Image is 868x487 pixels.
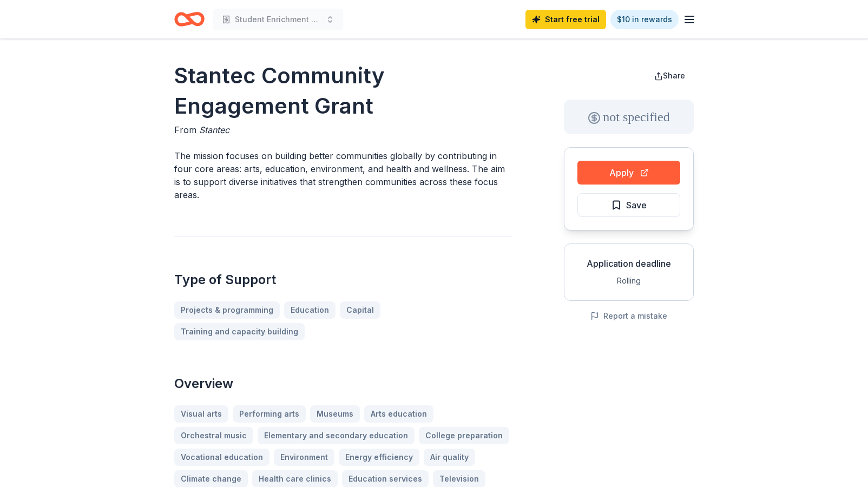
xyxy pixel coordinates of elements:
[573,274,685,287] div: Rolling
[577,161,680,185] button: Apply
[626,198,647,212] span: Save
[174,149,512,201] p: The mission focuses on building better communities globally by contributing in four core areas: a...
[174,375,512,392] h2: Overview
[284,301,336,319] a: Education
[174,123,512,136] div: From
[213,9,343,30] button: Student Enrichment Activities
[174,323,305,340] a: Training and capacity building
[525,10,606,29] a: Start free trial
[199,124,229,135] span: Stantec
[573,257,685,270] div: Application deadline
[646,65,694,87] button: Share
[590,310,667,323] button: Report a mistake
[663,71,685,80] span: Share
[174,301,280,319] a: Projects & programming
[340,301,380,319] a: Capital
[235,13,321,26] span: Student Enrichment Activities
[610,10,679,29] a: $10 in rewards
[174,271,512,288] h2: Type of Support
[174,6,205,32] a: Home
[577,193,680,217] button: Save
[174,61,512,121] h1: Stantec Community Engagement Grant
[564,100,694,134] div: not specified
